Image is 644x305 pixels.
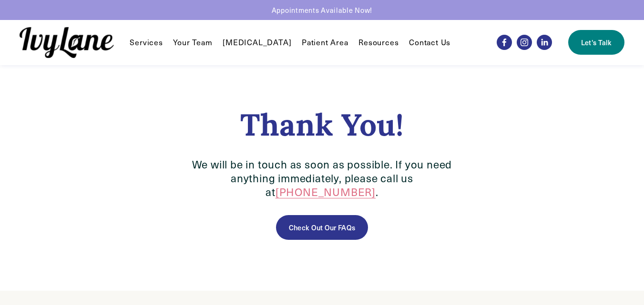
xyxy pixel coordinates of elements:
a: [MEDICAL_DATA] [223,37,291,48]
a: Facebook [497,35,512,50]
a: LinkedIn [537,35,552,50]
span: Resources [358,38,399,48]
h1: Thank You! [179,108,465,142]
span: Services [130,38,163,48]
img: Ivy Lane Counseling &mdash; Therapy that works for you [20,27,114,58]
a: Your Team [173,37,212,48]
a: Let's Talk [568,30,624,55]
a: Check out our FAQs [276,215,368,240]
a: [PHONE_NUMBER] [276,185,376,199]
p: We will be in touch as soon as possible. If you need anything immediately, please call us at . [179,157,465,199]
a: Contact Us [409,37,450,48]
a: Instagram [517,35,532,50]
a: Patient Area [302,37,348,48]
a: folder dropdown [130,37,163,48]
a: folder dropdown [358,37,399,48]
